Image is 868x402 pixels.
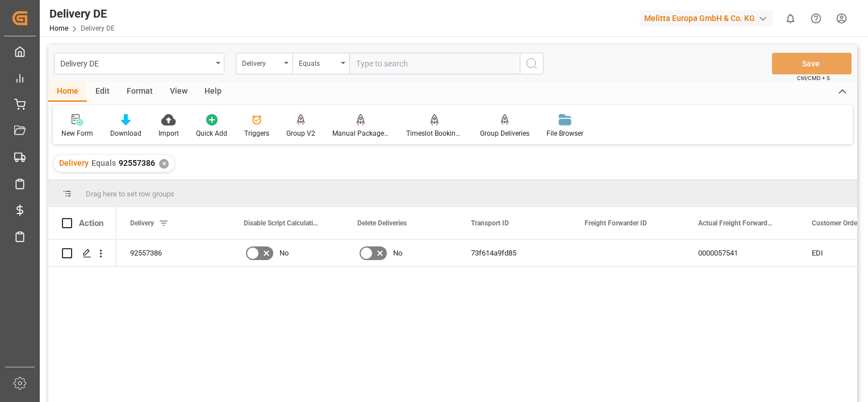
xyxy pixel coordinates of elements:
input: Type to search [349,53,520,74]
button: open menu [293,53,349,74]
div: Timeslot Booking Report [406,128,463,139]
button: Melitta Europa GmbH & Co. KG [640,7,778,29]
span: Delete Deliveries [357,219,407,227]
div: Melitta Europa GmbH & Co. KG [640,10,773,27]
span: Delivery [59,158,89,167]
div: View [161,82,196,102]
button: open menu [54,53,224,74]
div: Format [118,82,161,102]
span: No [393,240,402,266]
div: Home [48,82,87,102]
div: New Form [61,128,93,139]
div: Import [158,128,179,139]
button: Help Center [803,6,829,31]
div: 0000057541 [685,240,798,266]
div: 73f614a9fd85 [457,240,571,266]
a: Home [49,24,68,32]
span: Drag here to set row groups [86,190,174,198]
span: Freight Forwarder ID [585,219,647,227]
span: Delivery [130,219,154,227]
div: Quick Add [196,128,227,139]
div: Equals [299,56,337,69]
button: show 0 new notifications [778,6,803,31]
div: Delivery DE [49,5,115,22]
div: Press SPACE to select this row. [48,240,116,267]
div: 92557386 [116,240,230,266]
span: Disable Script Calculations [244,219,320,227]
div: Delivery DE [60,56,212,70]
div: File Browser [546,128,583,139]
button: search button [520,53,544,74]
div: Triggers [244,128,269,139]
div: ✕ [159,159,169,169]
div: Help [196,82,230,102]
div: Group V2 [286,128,315,139]
div: Download [110,128,141,139]
div: Delivery [242,56,281,69]
span: No [279,240,289,266]
div: Action [79,218,103,228]
div: Manual Package TypeDetermination [332,128,389,139]
span: Actual Freight Forwarder ID [698,219,774,227]
span: Equals [91,158,116,167]
button: open menu [236,53,293,74]
span: 92557386 [119,158,155,167]
div: Edit [87,82,118,102]
span: Ctrl/CMD + S [797,74,830,82]
div: Group Deliveries [480,128,529,139]
button: Save [772,53,852,74]
span: Transport ID [471,219,509,227]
